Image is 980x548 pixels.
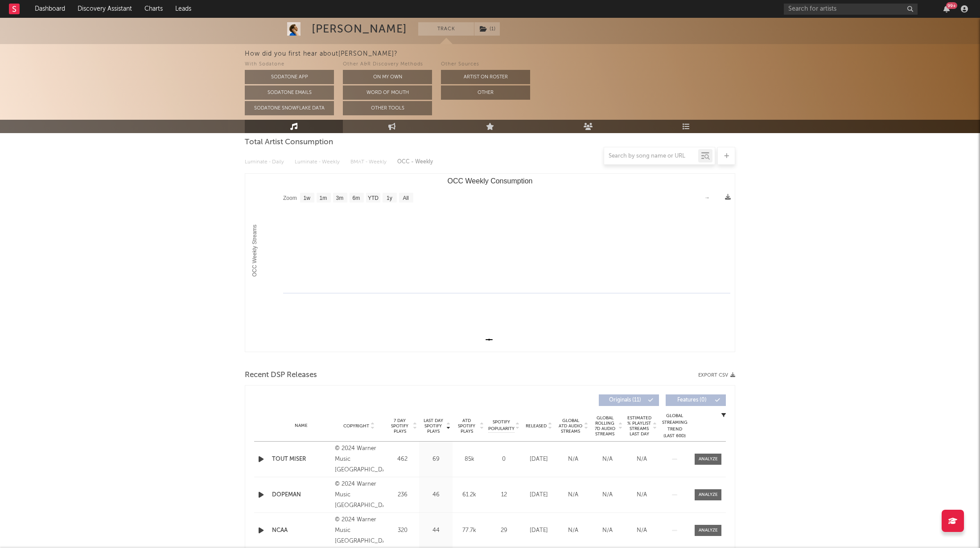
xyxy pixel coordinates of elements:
div: 77.7k [455,526,484,535]
button: Other Tools [343,101,432,115]
button: Features(0) [666,394,726,406]
span: Originals ( 11 ) [605,398,646,403]
span: ATD Spotify Plays [455,418,478,434]
button: Sodatone Emails [245,85,334,100]
span: Spotify Popularity [488,419,515,432]
div: How did you first hear about [PERSON_NAME] ? [245,49,980,59]
div: Global Streaming Trend (Last 60D) [661,413,688,439]
button: On My Own [343,70,432,84]
div: With Sodatone [245,59,334,70]
text: 3m [336,195,344,201]
button: Originals(11) [599,394,659,406]
text: 6m [353,195,360,201]
div: N/A [593,455,622,464]
div: N/A [627,455,657,464]
span: Global ATD Audio Streams [558,418,583,434]
div: © 2024 Warner Music [GEOGRAPHIC_DATA] [335,443,383,475]
div: N/A [558,526,588,535]
text: OCC Weekly Streams [251,224,258,276]
div: N/A [627,526,657,535]
a: NCAA [272,526,330,535]
div: Name [272,422,330,429]
text: OCC Weekly Consumption [448,177,533,185]
span: 7 Day Spotify Plays [388,418,412,434]
input: Search for artists [784,4,918,15]
button: Artist on Roster [441,70,530,84]
div: N/A [558,491,588,499]
div: 69 [421,455,450,464]
div: 320 [388,526,417,535]
div: 12 [488,491,519,499]
button: Word Of Mouth [343,85,432,100]
text: 1m [320,195,327,201]
div: 0 [488,455,519,464]
button: Sodatone App [245,70,334,84]
span: Recent DSP Releases [245,370,317,381]
div: N/A [593,526,622,535]
div: 61.2k [455,491,484,499]
div: 46 [421,491,450,499]
div: 462 [388,455,417,464]
div: 236 [388,491,417,499]
button: Other [441,85,530,100]
span: Features ( 0 ) [671,398,712,403]
button: Track [418,22,474,36]
div: N/A [627,491,657,499]
div: © 2024 Warner Music [GEOGRAPHIC_DATA] [335,479,383,511]
input: Search by song name or URL [604,153,698,160]
div: N/A [593,491,622,499]
text: All [403,195,408,201]
span: Total Artist Consumption [245,137,333,148]
div: [DATE] [524,526,554,535]
button: Sodatone Snowflake Data [245,101,334,115]
div: Other Sources [441,59,530,70]
div: N/A [558,455,588,464]
div: 29 [488,526,519,535]
a: DOPEMAN [272,491,330,499]
text: 1w [304,195,311,201]
div: 99 + [946,2,957,9]
button: Export CSV [698,373,735,378]
div: 44 [421,526,450,535]
a: TOUT MISER [272,455,330,464]
text: 1y [387,195,392,201]
button: 99+ [943,5,950,12]
svg: OCC Weekly Consumption [245,174,735,352]
span: Estimated % Playlist Streams Last Day [627,415,651,437]
span: ( 1 ) [474,22,500,36]
span: Released [526,423,547,429]
span: Last Day Spotify Plays [421,418,445,434]
text: YTD [368,195,379,201]
div: 85k [455,455,484,464]
div: Other A&R Discovery Methods [343,59,432,70]
text: Zoom [283,195,297,201]
span: Copyright [343,423,369,429]
div: [DATE] [524,491,554,499]
span: Global Rolling 7D Audio Streams [593,415,617,437]
text: → [704,195,710,201]
div: [DATE] [524,455,554,464]
div: [PERSON_NAME] [312,22,407,36]
div: © 2024 Warner Music [GEOGRAPHIC_DATA] [335,515,383,547]
button: (1) [474,22,500,36]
